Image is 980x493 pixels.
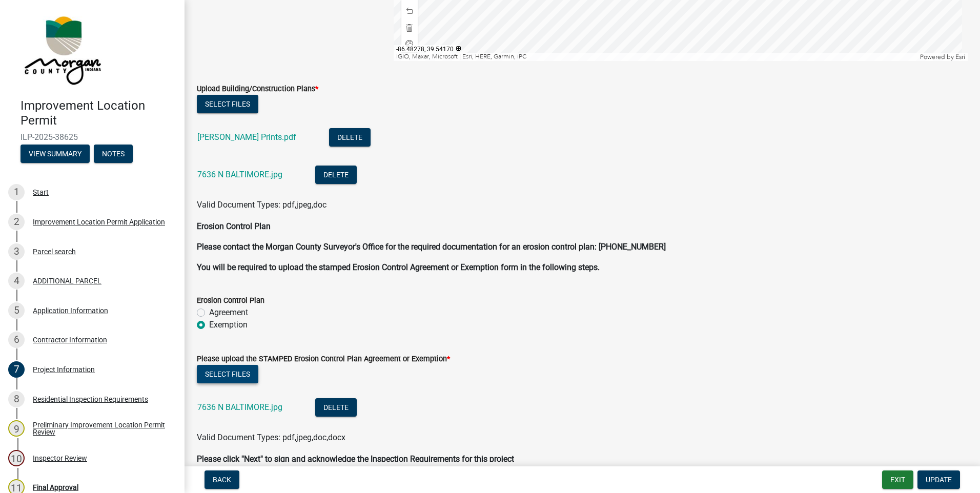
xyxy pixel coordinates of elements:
[94,150,133,158] wm-modal-confirm: Notes
[8,273,25,289] div: 4
[197,356,450,363] label: Please upload the STAMPED Erosion Control Plan Agreement or Exemption
[315,403,357,413] wm-modal-confirm: Delete Document
[8,302,25,319] div: 5
[329,133,371,143] wm-modal-confirm: Delete Document
[33,218,165,225] div: Improvement Location Permit Application
[882,470,913,489] button: Exit
[197,433,345,442] span: Valid Document Types: pdf,jpeg,doc,docx
[8,450,25,466] div: 10
[33,307,108,314] div: Application Information
[917,53,968,61] div: Powered by
[197,170,282,179] a: 7636 N BALTIMORE.jpg
[197,242,666,252] strong: Please contact the Morgan County Surveyor's Office for the required documentation for an erosion ...
[197,365,258,383] button: Select files
[197,297,264,304] label: Erosion Control Plan
[209,319,248,331] label: Exemption
[33,336,107,343] div: Contractor Information
[21,150,90,158] wm-modal-confirm: Summary
[8,361,25,378] div: 7
[33,366,95,373] div: Project Information
[8,420,25,437] div: 9
[197,262,600,272] strong: You will be required to upload the stamped Erosion Control Agreement or Exemption form in the fol...
[315,171,357,180] wm-modal-confirm: Delete Document
[197,402,282,412] a: 7636 N BALTIMORE.jpg
[21,11,103,88] img: Morgan County, Indiana
[8,391,25,407] div: 8
[33,455,87,462] div: Inspector Review
[197,200,326,210] span: Valid Document Types: pdf,jpeg,doc
[955,53,965,60] a: Esri
[197,86,318,93] label: Upload Building/Construction Plans
[33,396,148,403] div: Residential Inspection Requirements
[21,98,176,128] h4: Improvement Location Permit
[213,476,231,484] span: Back
[197,221,271,231] strong: Erosion Control Plan
[94,145,133,163] button: Notes
[926,476,952,484] span: Update
[33,421,168,436] div: Preliminary Improvement Location Permit Review
[394,53,918,61] div: IGIO, Maxar, Microsoft | Esri, HERE, Garmin, iPC
[197,132,296,142] a: [PERSON_NAME] Prints.pdf
[33,484,78,491] div: Final Approval
[33,277,101,284] div: ADDITIONAL PARCEL
[8,332,25,348] div: 6
[197,95,258,113] button: Select files
[33,248,76,255] div: Parcel search
[33,189,49,196] div: Start
[21,132,164,142] span: ILP-2025-38625
[8,184,25,200] div: 1
[8,243,25,260] div: 3
[315,398,357,417] button: Delete
[209,306,248,319] label: Agreement
[21,145,90,163] button: View Summary
[197,454,514,464] strong: Please click "Next" to sign and acknowledge the Inspection Requirements for this project
[205,470,239,489] button: Back
[8,214,25,230] div: 2
[329,128,371,147] button: Delete
[917,470,960,489] button: Update
[315,166,357,184] button: Delete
